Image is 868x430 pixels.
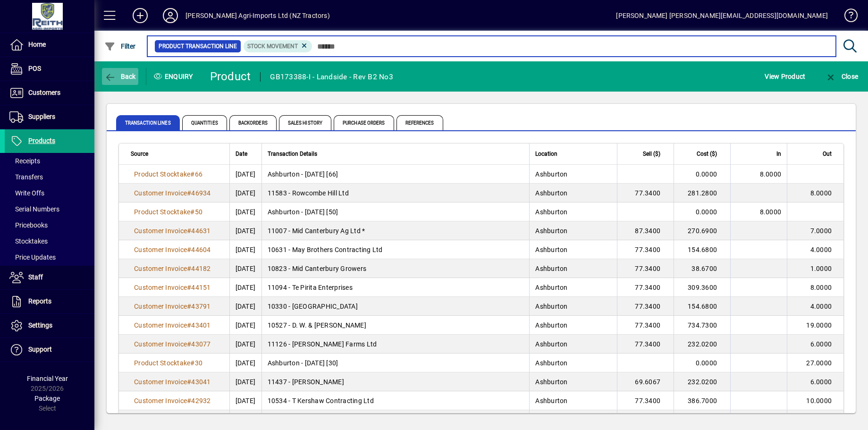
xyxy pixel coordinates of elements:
[535,397,567,405] span: Ashburton
[810,378,832,386] span: 6.0000
[617,335,674,354] td: 77.3400
[5,169,94,185] a: Transfers
[134,303,187,310] span: Customer Invoice
[191,189,211,197] span: 46934
[5,266,94,289] a: Staff
[810,303,832,310] span: 4.0000
[623,149,669,159] div: Sell ($)
[187,340,191,348] span: #
[535,170,567,178] span: Ashburton
[187,189,191,197] span: #
[131,320,214,330] a: Customer Invoice#43401
[535,189,567,197] span: Ashburton
[535,149,557,159] span: Location
[643,149,660,159] span: Sell ($)
[810,284,832,291] span: 8.0000
[9,237,48,245] span: Stocktakes
[229,202,261,221] td: [DATE]
[825,73,858,80] span: Close
[134,359,190,367] span: Product Stocktake
[131,149,224,159] div: Source
[134,340,187,348] span: Customer Invoice
[617,391,674,410] td: 77.3400
[396,115,443,130] span: References
[134,378,187,386] span: Customer Invoice
[261,202,530,221] td: Ashburton - [DATE] [50]
[190,208,194,216] span: #
[535,246,567,253] span: Ashburton
[806,397,832,405] span: 10.0000
[5,33,94,57] a: Home
[131,396,214,406] a: Customer Invoice#42932
[134,265,187,272] span: Customer Invoice
[806,321,832,329] span: 19.0000
[134,227,187,235] span: Customer Invoice
[229,221,261,240] td: [DATE]
[535,149,611,159] div: Location
[102,68,138,85] button: Back
[229,297,261,316] td: [DATE]
[5,153,94,169] a: Receipts
[617,278,674,297] td: 77.3400
[674,410,730,429] td: 541.3800
[535,340,567,348] span: Ashburton
[5,185,94,201] a: Write Offs
[5,81,94,105] a: Customers
[617,410,674,429] td: 77.3400
[810,265,832,272] span: 1.0000
[261,297,530,316] td: 10330 - [GEOGRAPHIC_DATA]
[28,89,60,96] span: Customers
[261,259,530,278] td: 10823 - Mid Canterbury Growers
[131,377,214,387] a: Customer Invoice#43041
[27,375,68,382] span: Financial Year
[261,240,530,259] td: 10631 - May Brothers Contracting Ltd
[760,170,782,178] span: 8.0000
[261,165,530,184] td: Ashburton - [DATE] [66]
[9,157,40,165] span: Receipts
[229,115,277,130] span: Backorders
[155,7,185,24] button: Profile
[131,282,214,293] a: Customer Invoice#44151
[5,105,94,129] a: Suppliers
[28,41,46,48] span: Home
[146,69,203,84] div: Enquiry
[617,221,674,240] td: 87.3400
[182,115,227,130] span: Quantities
[229,354,261,372] td: [DATE]
[617,240,674,259] td: 77.3400
[674,165,730,184] td: 0.0000
[697,149,717,159] span: Cost ($)
[134,397,187,405] span: Customer Invoice
[674,278,730,297] td: 309.3600
[229,335,261,354] td: [DATE]
[34,395,60,402] span: Package
[187,378,191,386] span: #
[9,221,48,229] span: Pricebooks
[28,346,52,353] span: Support
[229,278,261,297] td: [DATE]
[187,284,191,291] span: #
[125,7,155,24] button: Add
[9,189,44,197] span: Write Offs
[191,246,211,253] span: 44604
[617,372,674,391] td: 69.6067
[191,397,211,405] span: 42932
[94,68,146,85] app-page-header-button: Back
[617,259,674,278] td: 77.3400
[191,265,211,272] span: 44182
[9,253,56,261] span: Price Updates
[131,339,214,349] a: Customer Invoice#43077
[760,208,782,216] span: 8.0000
[28,113,55,120] span: Suppliers
[5,338,94,362] a: Support
[268,149,317,159] span: Transaction Details
[776,149,781,159] span: In
[674,354,730,372] td: 0.0000
[131,358,206,368] a: Product Stocktake#30
[837,2,856,33] a: Knowledge Base
[279,115,331,130] span: Sales History
[815,68,868,85] app-page-header-button: Close enquiry
[535,265,567,272] span: Ashburton
[261,316,530,335] td: 10527 - D. W. & [PERSON_NAME]
[191,227,211,235] span: 44631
